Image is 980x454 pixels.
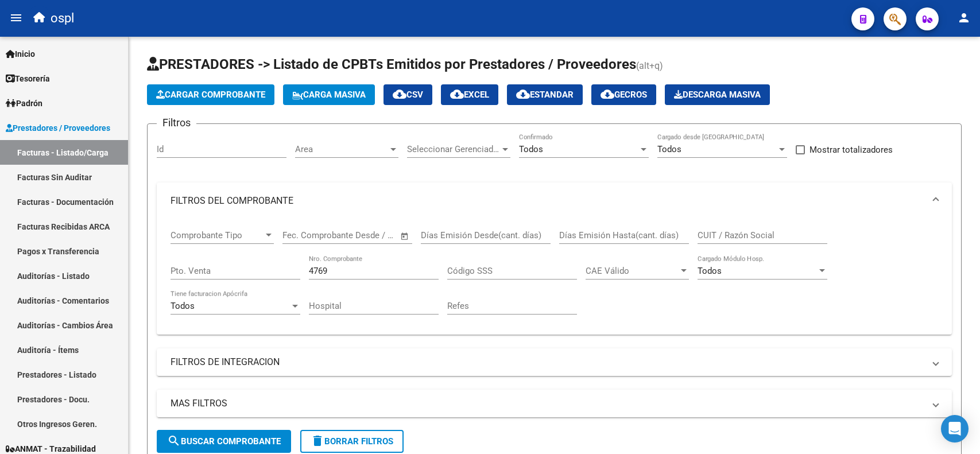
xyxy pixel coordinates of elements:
[398,230,412,243] button: Open calendar
[167,434,181,448] mat-icon: search
[407,144,500,154] span: Seleccionar Gerenciador
[6,48,35,60] span: Inicio
[393,90,423,100] span: CSV
[157,183,952,219] mat-expansion-panel-header: FILTROS DEL COMPROBANTE
[171,195,924,207] mat-panel-title: FILTROS DEL COMPROBANTE
[339,230,395,240] input: Fecha fin
[507,84,583,105] button: Estandar
[809,143,893,157] span: Mostrar totalizadores
[311,434,324,448] mat-icon: delete
[157,430,291,453] button: Buscar Comprobante
[171,230,264,240] span: Comprobante Tipo
[51,6,74,31] span: ospl
[384,84,432,105] button: CSV
[156,90,265,100] span: Cargar Comprobante
[6,72,50,85] span: Tesorería
[157,115,196,131] h3: Filtros
[601,90,647,100] span: Gecros
[9,11,23,25] mat-icon: menu
[147,56,636,72] span: PRESTADORES -> Listado de CPBTs Emitidos por Prestadores / Proveedores
[300,430,404,453] button: Borrar Filtros
[665,84,770,105] button: Descarga Masiva
[591,84,656,105] button: Gecros
[167,436,281,447] span: Buscar Comprobante
[450,87,464,101] mat-icon: cloud_download
[171,356,924,368] mat-panel-title: FILTROS DE INTEGRACION
[157,219,952,335] div: FILTROS DEL COMPROBANTE
[586,266,679,276] span: CAE Válido
[147,84,274,105] button: Cargar Comprobante
[6,97,42,110] span: Padrón
[674,90,761,100] span: Descarga Masiva
[519,144,543,154] span: Todos
[516,90,574,100] span: Estandar
[157,390,952,417] mat-expansion-panel-header: MAS FILTROS
[516,87,530,101] mat-icon: cloud_download
[292,90,366,100] span: Carga Masiva
[393,87,406,101] mat-icon: cloud_download
[957,11,971,25] mat-icon: person
[171,397,924,410] mat-panel-title: MAS FILTROS
[698,266,722,276] span: Todos
[282,230,329,240] input: Fecha inicio
[657,144,681,154] span: Todos
[441,84,498,105] button: EXCEL
[665,84,770,105] app-download-masive: Descarga masiva de comprobantes (adjuntos)
[171,301,195,311] span: Todos
[450,90,489,100] span: EXCEL
[157,348,952,376] mat-expansion-panel-header: FILTROS DE INTEGRACION
[295,144,388,154] span: Area
[941,415,969,443] div: Open Intercom Messenger
[311,436,393,447] span: Borrar Filtros
[636,60,663,71] span: (alt+q)
[601,87,614,101] mat-icon: cloud_download
[6,122,110,134] span: Prestadores / Proveedores
[283,84,375,105] button: Carga Masiva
